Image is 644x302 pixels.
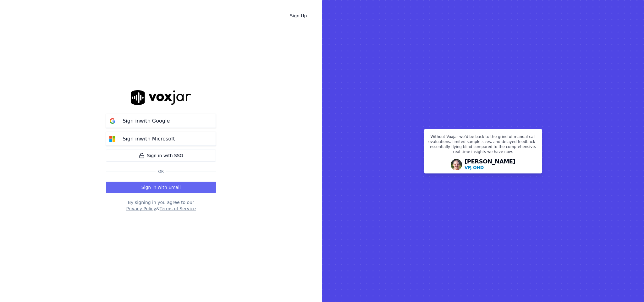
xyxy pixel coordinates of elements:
button: Sign inwith Google [106,114,216,128]
p: VP, OHD [465,164,484,171]
div: [PERSON_NAME] [465,159,515,171]
button: Sign in with Email [106,182,216,193]
button: Sign inwith Microsoft [106,132,216,146]
div: By signing in you agree to our & [106,199,216,212]
img: Avatar [451,159,462,170]
p: Sign in with Microsoft [123,135,175,143]
a: Sign in with SSO [106,150,216,162]
p: Without Voxjar we’d be back to the grind of manual call evaluations, limited sample sizes, and de... [428,134,538,157]
img: logo [131,90,191,105]
span: Or [156,169,166,174]
img: microsoft Sign in button [106,133,119,145]
p: Sign in with Google [123,117,170,125]
img: google Sign in button [106,115,119,127]
button: Privacy Policy [126,206,156,212]
a: Sign Up [285,10,312,21]
button: Terms of Service [160,206,196,212]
